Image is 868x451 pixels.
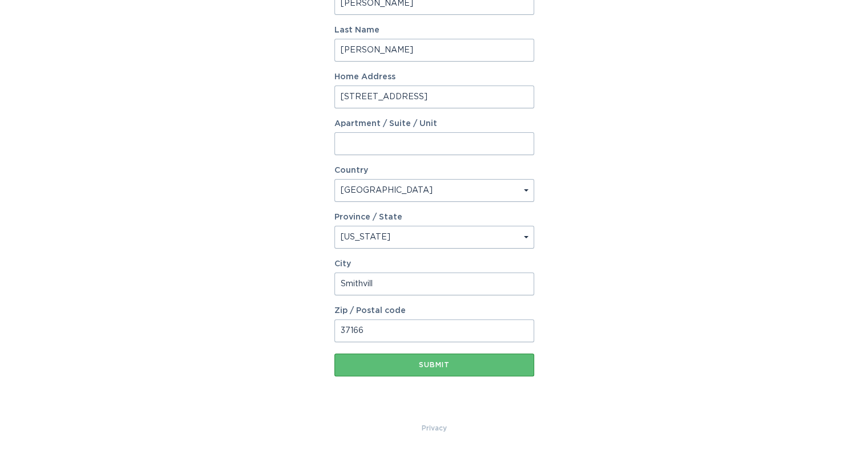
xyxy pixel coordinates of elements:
label: Apartment / Suite / Unit [334,120,534,128]
label: Home Address [334,73,534,81]
a: Privacy Policy & Terms of Use [422,422,447,434]
label: Zip / Postal code [334,307,534,315]
label: City [334,260,534,268]
label: Last Name [334,26,534,34]
label: Country [334,166,368,174]
div: Submit [340,361,528,368]
label: Province / State [334,213,402,221]
button: Submit [334,354,534,376]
